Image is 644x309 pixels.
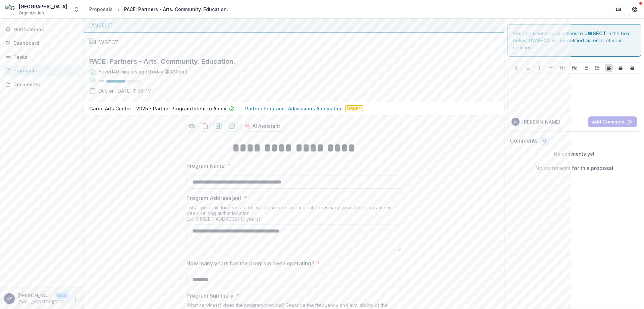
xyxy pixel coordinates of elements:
[99,87,152,94] p: Due on [DATE] 11:59 PM
[186,292,233,300] p: Program Summary
[71,295,79,303] button: More
[19,3,67,10] div: [GEOGRAPHIC_DATA]
[13,27,78,33] span: Notifications
[5,4,16,15] img: Garde Arts Center
[345,105,363,112] span: Draft
[628,64,636,72] button: Align Right
[124,6,228,13] div: PACE: Partners - Arts. Community. Education.
[87,4,115,14] a: Proposals
[17,292,52,299] p: [PERSON_NAME] <[EMAIL_ADDRESS][DOMAIN_NAME]>
[3,79,81,90] a: Documents
[240,121,284,132] button: AI Assistant
[89,6,113,13] div: Proposals
[186,194,241,202] p: Program Address(es)
[186,121,197,132] button: Preview 8bb1b339-28c4-4d7d-8e43-818cd851a00e-1.pdf
[584,31,606,36] strong: UWSECT
[89,38,156,46] img: UWSECT
[89,105,226,112] p: Garde Arts Center - 2025 - Partner Program Intent to Apply
[582,64,590,72] button: Bullet List
[89,57,488,65] h2: PACE: Partners - Arts. Community. Education.
[522,118,560,125] p: [PERSON_NAME]
[524,64,532,72] button: Underline
[3,24,81,35] button: Notifications
[529,38,550,43] strong: UWSECT
[593,64,601,72] button: Ordered List
[17,299,69,305] p: [EMAIL_ADDRESS][DOMAIN_NAME]
[99,79,104,84] p: 55 %
[588,116,637,127] button: Add Comment
[13,81,75,88] div: Documents
[200,121,211,132] button: download-proposal
[7,296,12,301] div: Jeanne Sigel <jsigel@gardearts.org>
[616,64,625,72] button: Align Center
[87,4,231,14] nav: breadcrumb
[13,53,75,60] div: Tasks
[72,3,81,16] button: Open entity switcher
[558,64,567,72] button: Heading 1
[535,164,613,172] p: No comments for this proposal
[186,162,225,170] p: Program Name
[510,150,639,157] p: No comments yet
[227,121,237,132] button: download-proposal
[628,3,641,16] button: Get Help
[513,120,518,123] div: Jeanne Sigel <jsigel@gardearts.org>
[186,259,314,267] p: How many years has the program been operating?
[612,3,625,16] button: Partners
[535,64,543,72] button: Italicize
[543,138,546,144] span: 0
[186,205,401,224] div: List all program locations funds would support and indicate how many years the program has been r...
[245,105,343,112] p: Partner Program - Admissions Application
[605,64,613,72] button: Align Left
[55,293,69,299] p: User
[3,51,81,62] a: Tasks
[213,121,224,132] button: download-proposal
[510,138,537,144] h2: Comments
[507,24,642,57] div: Send comments or questions to in the box below. will be notified via email of your comment.
[512,64,520,72] button: Bold
[570,64,578,72] button: Heading 2
[3,38,81,49] a: Dashboard
[19,10,44,16] span: Organization
[547,64,555,72] button: Strike
[99,68,187,75] div: Saved 40 minutes ago ( Today @ 3:30pm )
[3,65,81,76] a: Proposals
[13,40,75,47] div: Dashboard
[13,67,75,74] div: Proposals
[89,21,499,30] div: UWSECT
